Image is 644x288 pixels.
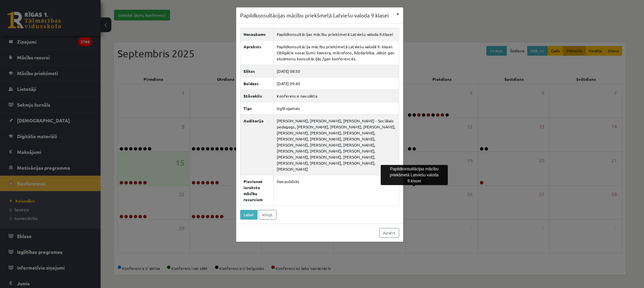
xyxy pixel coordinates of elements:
td: [DATE] 08:50 [274,65,399,77]
td: Izglītojamais [274,102,399,114]
th: Pievienot ierakstu mācību resursiem [240,175,274,206]
a: Ielūgt [259,210,276,220]
td: [DATE] 09:40 [274,77,399,90]
td: Konference nav sākta [274,90,399,102]
td: Papildkonsultācija mācību priekšmetā Latviešu valodā 9. klasei. Obligātie nosacījumi: kamera, mik... [274,40,399,65]
th: Tips [240,102,274,114]
th: Sākas [240,65,274,77]
th: Beidzas [240,77,274,90]
th: Auditorija [240,114,274,175]
a: Aizvērt [379,228,399,238]
button: × [392,7,403,20]
a: Labot [240,210,258,220]
td: Nav publisks [274,175,399,206]
th: Apraksts [240,40,274,65]
td: [PERSON_NAME], [PERSON_NAME], [PERSON_NAME] - Sociālais pedagogs, [PERSON_NAME], [PERSON_NAME], [... [274,114,399,175]
th: Stāvoklis [240,90,274,102]
td: Papildkonsultācijas mācību priekšmetā Latviešu valoda 9.klasei [274,28,399,40]
h3: Papildkonsultācijas mācību priekšmetā Latviešu valoda 9.klasei [240,11,389,19]
div: Papildkonsultācijas mācību priekšmetā Latviešu valoda 9.klasei [381,165,448,185]
th: Nosaukums [240,28,274,40]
